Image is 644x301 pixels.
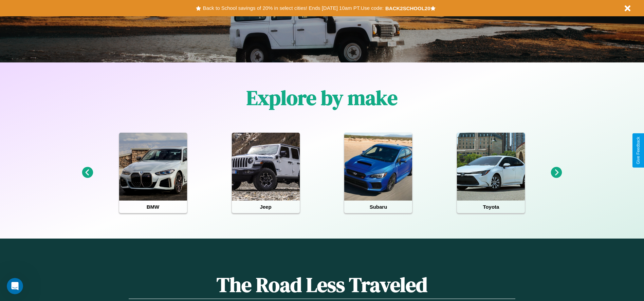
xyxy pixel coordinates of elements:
[201,3,385,13] button: Back to School savings of 20% in select cities! Ends [DATE] 10am PT.Use code:
[344,201,412,213] h4: Subaru
[7,278,23,294] iframe: Intercom live chat
[119,201,187,213] h4: BMW
[232,201,300,213] h4: Jeep
[385,5,430,11] b: BACK2SCHOOL20
[129,271,515,299] h1: The Road Less Traveled
[246,84,398,112] h1: Explore by make
[636,137,641,164] div: Give Feedback
[457,201,525,213] h4: Toyota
